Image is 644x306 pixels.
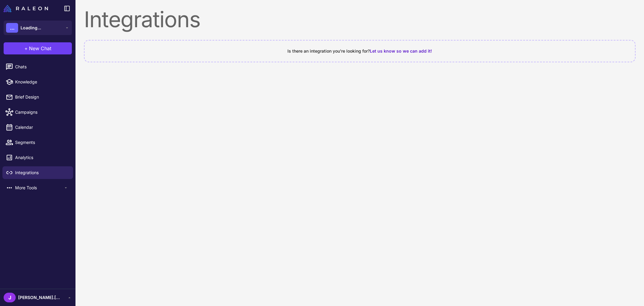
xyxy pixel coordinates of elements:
[4,5,50,12] a: Raleon Logo
[24,45,28,52] span: +
[2,121,73,134] a: Calendar
[15,94,68,100] span: Brief Design
[2,136,73,149] a: Segments
[92,48,628,54] div: Is there an integration you're looking for?
[15,79,68,85] span: Knowledge
[4,42,72,54] button: +New Chat
[2,106,73,119] a: Campaigns
[15,124,68,131] span: Calendar
[15,139,68,146] span: Segments
[15,184,63,191] span: More Tools
[15,63,68,70] span: Chats
[6,23,18,33] div: ...
[15,154,68,161] span: Analytics
[21,24,41,31] span: Loading...
[18,294,60,301] span: [PERSON_NAME].[PERSON_NAME]
[4,293,16,302] div: J
[2,60,73,73] a: Chats
[2,91,73,103] a: Brief Design
[2,151,73,164] a: Analytics
[2,76,73,88] a: Knowledge
[29,45,51,52] span: New Chat
[15,109,68,116] span: Campaigns
[2,166,73,179] a: Integrations
[4,5,48,12] img: Raleon Logo
[4,21,72,35] button: ...Loading...
[370,48,432,54] span: Let us know so we can add it!
[84,8,636,30] div: Integrations
[15,169,68,176] span: Integrations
